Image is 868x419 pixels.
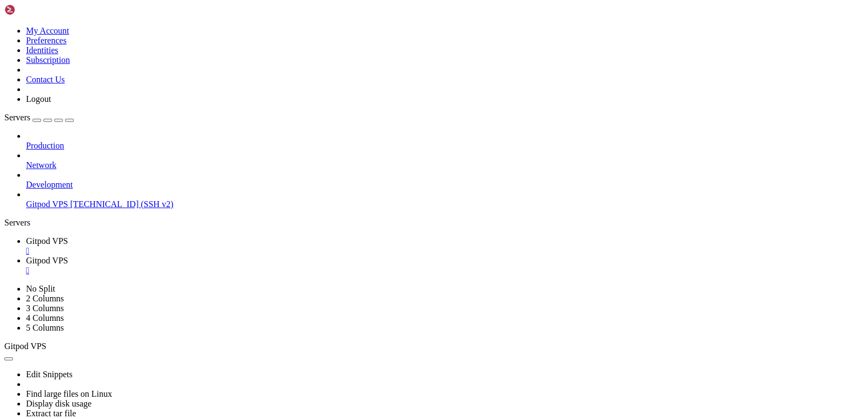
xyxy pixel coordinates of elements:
[26,36,67,45] a: Preferences
[4,115,726,124] x-row: git clone [URL][DOMAIN_NAME] "$MODEL_DIR"
[26,160,56,170] span: Network
[26,284,55,293] a: No Split
[4,290,726,299] x-row: code: ,
[26,294,64,303] a: 2 Columns
[26,313,64,323] a: 4 Columns
[26,46,59,55] a: Identities
[26,409,76,418] a: Extract tar file
[26,256,68,265] span: Gitpod VPS
[4,244,726,253] x-row: Error: Cannot find module '/start_[DOMAIN_NAME]'
[4,272,377,280] span: at Function.executeUserEntryPoint [as runMain] (node:internal/modules/run_main:164:12)
[173,189,330,197] span: 0 за 15 секунд."и слушает порт 3000"
[26,256,864,275] a: Gitpod VPS
[69,336,74,345] span: /
[26,199,864,209] a: Gitpod VPS [TECHNICAL_ID] (SSH v2)
[4,198,65,207] span: stas@b2-15-de1
[26,290,104,299] span: 'MODULE_NOT_FOUND'
[87,336,91,345] div: (18, 36)
[26,141,64,150] span: Production
[4,327,726,336] x-row: Node.js v20.19.5
[30,133,40,143] span: ✅
[4,152,726,161] x-row: fi
[4,336,65,345] span: stas@b2-15-de1
[4,308,726,318] x-row: }
[4,218,864,228] div: Servers
[26,26,69,35] a: My Account
[26,389,112,398] a: Find large files on Linux
[4,262,256,271] span: at Module._load (node:internal/modules/cjs/loader:1038:27)
[26,323,64,332] a: 5 Columns
[40,133,118,142] span: Модель загружена."
[26,304,64,313] a: 3 Columns
[26,180,864,190] a: Development
[26,55,70,65] a: Subscription
[26,75,65,84] a: Contact Us
[4,216,726,225] x-row: throw err;
[4,341,47,351] span: Gitpod VPS
[4,281,191,289] span: at node:internal/main/run_main_module:28:49
[26,199,68,209] span: Gitpod VPS
[26,160,864,170] a: Network
[26,190,864,209] li: Gitpod VPS [TECHNICAL_ID] (SSH v2)
[26,266,864,275] a: 
[4,189,726,198] x-row: chmod +x /home/stas/start_[DOMAIN_NAME]
[4,133,726,143] x-row: echo "
[26,180,73,189] span: Development
[4,198,726,207] x-row: : $ node start_[DOMAIN_NAME]
[26,151,864,170] li: Network
[4,281,726,290] x-row: {
[26,94,51,104] a: Logout
[4,225,726,235] x-row: ^
[26,170,864,190] li: Development
[4,299,726,308] x-row: requireStack: []
[26,141,864,151] a: Production
[4,253,304,262] span: at Module._resolveFilename (node:internal/modules/cjs/loader:1207:15)
[4,78,234,87] span: echo "⚠ Модель не найдена или неполная. Скачиваем..."
[26,370,73,379] a: Edit Snippets
[4,23,726,32] x-row: LOG_FILE="/home/stas/devika_start.log"
[26,236,68,246] span: Gitpod VPS
[4,113,74,122] a: Servers
[69,198,74,207] span: /
[4,336,726,345] x-row: : $
[26,131,864,151] li: Production
[4,207,726,216] x-row: node:internal/modules/cjs/loader:1210
[26,236,864,256] a: Gitpod VPS
[4,4,726,14] x-row: MODEL_DIR="/home/stas/models/all-MiniLM-L6-v2"
[4,96,726,106] x-row: rm -rf "$MODEL_DIR"
[26,246,864,256] a: 
[4,113,30,122] span: Servers
[4,60,726,69] x-row: if [ ! -f "$MODEL_DIR/pytorch_model.bin" ]; then
[4,4,67,15] img: Shellngn
[70,199,173,209] span: [TECHNICAL_ID] (SSH v2)
[26,399,92,408] a: Display disk usage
